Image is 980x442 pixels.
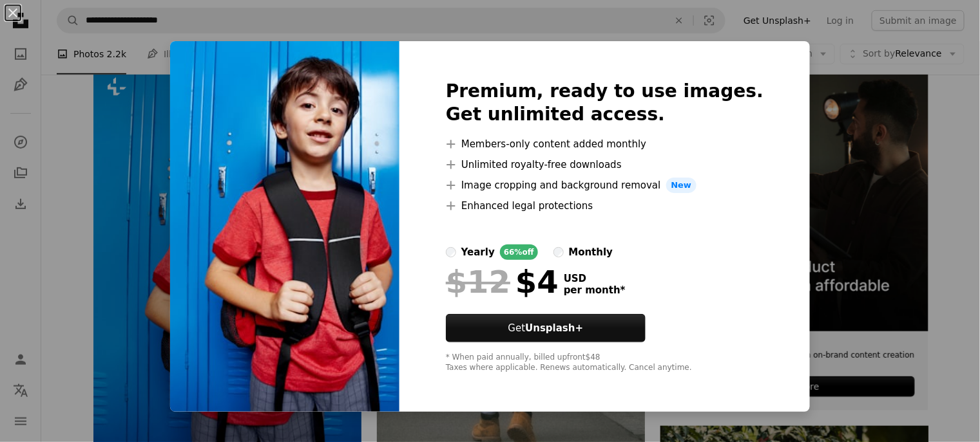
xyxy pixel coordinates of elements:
[446,178,764,193] li: Image cropping and background removal
[569,244,613,260] div: monthly
[446,80,764,126] h2: Premium, ready to use images. Get unlimited access.
[446,314,646,342] button: GetUnsplash+
[446,198,764,214] li: Enhanced legal protections
[446,353,764,373] div: * When paid annually, billed upfront $48 Taxes where applicable. Renews automatically. Cancel any...
[564,284,626,296] span: per month *
[564,273,626,284] span: USD
[461,244,495,260] div: yearly
[446,247,456,257] input: yearly66%off
[666,178,697,193] span: New
[446,265,510,299] span: $12
[553,247,564,257] input: monthly
[446,136,764,152] li: Members-only content added monthly
[446,157,764,172] li: Unlimited royalty-free downloads
[525,322,583,334] strong: Unsplash+
[500,244,538,260] div: 66% off
[446,265,559,299] div: $4
[170,41,399,412] img: premium_photo-1661859832533-21d98ca8e1cc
